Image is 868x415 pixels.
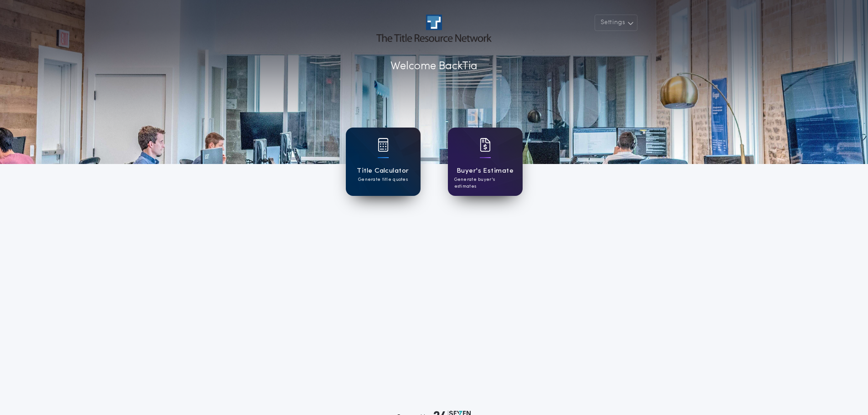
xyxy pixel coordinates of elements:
img: card icon [378,138,389,152]
button: Settings [595,15,637,31]
img: account-logo [376,15,491,42]
img: card icon [480,138,491,152]
h1: Title Calculator [357,166,409,176]
a: card iconTitle CalculatorGenerate title quotes [346,128,421,196]
p: Welcome Back Tia [390,58,478,75]
p: Generate title quotes [358,176,408,183]
p: Generate buyer's estimates [454,176,516,190]
h1: Buyer's Estimate [457,166,514,176]
a: card iconBuyer's EstimateGenerate buyer's estimates [448,128,523,196]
